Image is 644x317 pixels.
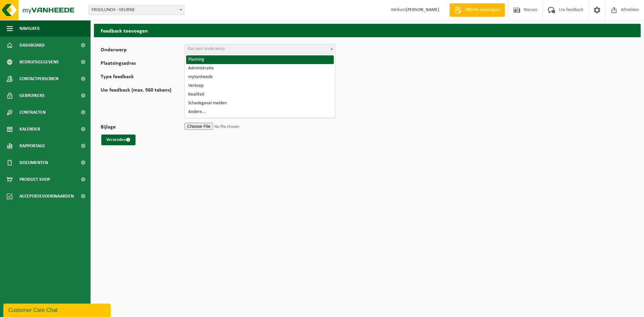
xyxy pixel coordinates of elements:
span: Documenten [19,154,48,171]
span: Navigatie [19,20,40,37]
li: myVanheede [186,73,334,82]
span: Kies een onderwerp [187,46,225,51]
label: Type feedback [101,74,184,81]
span: Acceptatievoorwaarden [19,188,74,205]
span: Offerte aanvragen [463,7,501,13]
li: Kwaliteit [186,90,334,99]
label: Onderwerp [101,47,184,54]
span: Kalender [19,121,40,138]
iframe: chat widget [3,302,112,317]
span: Dashboard [19,37,45,54]
label: Bijlage [101,124,184,131]
span: Rapportage [19,138,45,154]
span: Product Shop [19,171,50,188]
h2: Feedback toevoegen [94,24,641,37]
span: Bedrijfsgegevens [19,54,59,70]
li: Verkoop [186,82,334,90]
a: Offerte aanvragen [449,3,505,17]
li: Administratie [186,64,334,73]
li: Planning [186,55,334,64]
button: Verzenden [101,135,136,145]
label: Plaatsingsadres [101,61,184,67]
strong: [PERSON_NAME] [406,7,439,12]
span: Contracten [19,104,46,121]
li: Andere... [186,108,334,116]
span: Gebruikers [19,87,45,104]
label: Uw feedback (max. 560 tekens) [101,88,184,118]
span: Contactpersonen [19,70,58,87]
span: FRIGILUNCH - VEURNE [89,5,184,15]
span: FRIGILUNCH - VEURNE [89,5,184,15]
li: Schadegeval melden [186,99,334,108]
